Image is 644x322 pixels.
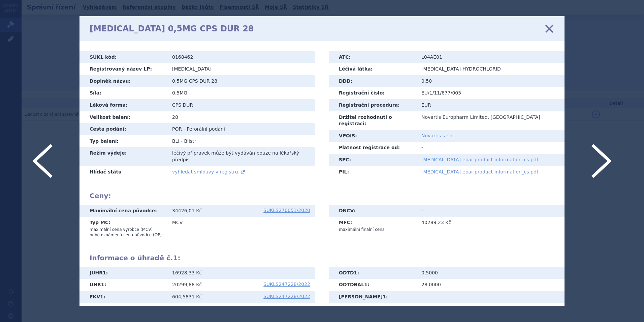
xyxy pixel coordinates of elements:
[416,291,565,303] td: -
[167,147,315,166] td: léčivý přípravek může být vydáván pouze na lékařský předpis
[167,75,315,87] td: 0,5MG CPS DUR 28
[416,99,565,111] td: EUR
[79,123,167,135] th: Cesta podání:
[79,279,167,291] th: UHR :
[544,24,554,34] a: zavřít
[79,51,167,63] th: SÚKL kód:
[79,291,167,303] th: EKV :
[79,217,167,240] th: Typ MC:
[172,138,180,144] span: BLI
[329,130,416,142] th: VPOIS:
[79,111,167,124] th: Velikost balení:
[329,75,416,87] th: DDD:
[421,169,538,175] a: [MEDICAL_DATA]-epar-product-information_cs.pdf
[167,303,315,315] td: S
[172,294,202,299] span: 604,5831 Kč
[103,270,106,275] span: 1
[329,205,416,217] th: DNCV:
[416,87,565,99] td: EU/1/11/677/005
[263,282,310,287] a: SUKLS247228/2022
[329,51,416,63] th: ATC:
[329,279,416,291] th: ODTDBAL :
[79,267,167,279] th: JUHR :
[90,192,554,200] h2: Ceny:
[167,99,315,111] td: CPS DUR
[329,291,416,303] th: [PERSON_NAME] :
[329,99,416,111] th: Registrační procedura:
[329,111,416,130] th: Držitel rozhodnutí o registraci:
[79,147,167,166] th: Režim výdeje:
[167,51,315,63] td: 0168462
[79,135,167,147] th: Typ balení:
[329,154,416,166] th: SPC:
[167,111,315,124] td: 28
[173,254,178,262] span: 1
[172,169,238,175] span: vyhledat smlouvy v registru
[100,294,103,299] span: 1
[90,24,254,34] h1: [MEDICAL_DATA] 0,5MG CPS DUR 28
[416,63,565,75] td: [MEDICAL_DATA]-HYDROCHLORID
[79,205,167,217] th: Maximální cena původce:
[187,126,225,132] span: Perorální podání
[329,217,416,235] th: MFC:
[329,87,416,99] th: Registrační číslo:
[421,133,454,138] a: Novartis s.r.o.
[184,126,185,132] span: -
[416,279,565,291] td: 28,0000
[90,254,554,262] h2: Informace o úhradě č. :
[172,282,202,287] span: 20299,88 Kč
[79,63,167,75] th: Registrovaný název LP:
[329,267,416,279] th: ODTD :
[364,282,367,287] span: 1
[79,99,167,111] th: Léková forma:
[354,270,357,275] span: 1
[184,138,196,144] span: Blistr
[416,205,565,217] td: -
[79,166,167,178] th: Hlídač státu
[79,87,167,99] th: Síla:
[416,217,565,235] td: 40289,23 Kč
[263,208,310,213] a: SUKLS270051/2020
[172,126,182,132] span: POR
[329,166,416,178] th: PIL:
[90,227,162,238] p: maximální cena výrobce (MCV) nebo oznámená cena původce (OP)
[167,87,315,99] td: 0,5MG
[416,75,565,87] td: 0,50
[329,63,416,75] th: Léčivá látka:
[339,227,411,232] p: maximální finální cena
[79,303,167,315] th: LIM :
[172,208,202,213] span: 34426,01 Kč
[79,75,167,87] th: Doplněk názvu:
[421,157,538,162] a: [MEDICAL_DATA]-epar-product-information_cs.pdf
[416,267,565,279] td: 0,5000
[416,142,565,154] td: -
[167,267,315,279] td: 16928,33 Kč
[416,51,565,63] td: L04AE01
[181,138,183,144] span: -
[416,111,565,130] td: Novartis Europharm Limited, [GEOGRAPHIC_DATA]
[383,294,386,299] span: 1
[329,142,416,154] th: Platnost registrace od:
[263,294,310,299] a: SUKLS247228/2022
[167,217,315,240] td: MCV
[172,169,246,175] a: vyhledat smlouvy v registru
[167,63,315,75] td: [MEDICAL_DATA]
[101,282,104,287] span: 1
